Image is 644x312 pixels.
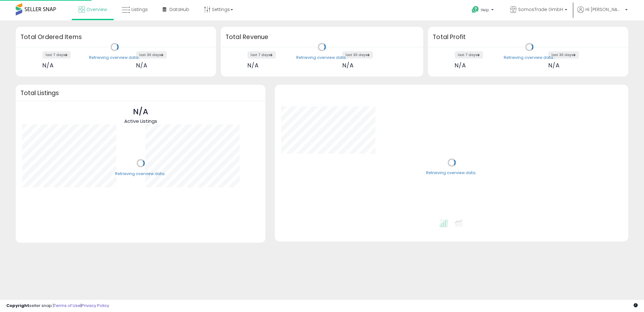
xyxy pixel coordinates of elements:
[115,171,166,177] div: Retrieving overview data..
[504,55,555,60] div: Retrieving overview data..
[467,1,500,20] a: Help
[518,6,563,13] span: SomosTrade GmbH
[586,6,623,13] span: Hi [PERSON_NAME]
[471,6,479,14] i: Get Help
[426,170,477,176] div: Retrieving overview data..
[131,6,148,13] span: Listings
[296,55,347,60] div: Retrieving overview data..
[86,6,107,13] span: Overview
[169,6,189,13] span: DataHub
[89,55,140,60] div: Retrieving overview data..
[577,6,628,20] a: Hi [PERSON_NAME]
[481,7,489,13] span: Help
